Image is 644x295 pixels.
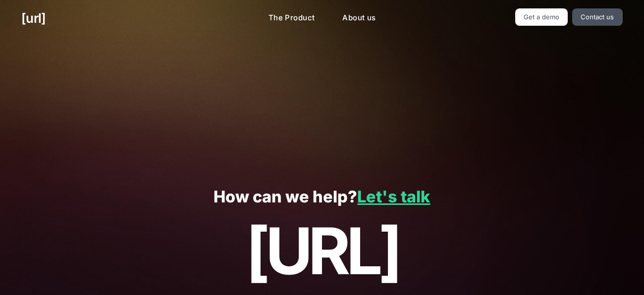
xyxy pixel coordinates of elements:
p: [URL] [21,215,622,287]
a: Let's talk [357,187,430,206]
a: About us [334,8,383,28]
a: The Product [261,8,323,28]
a: Contact us [572,8,623,26]
a: [URL] [21,8,46,28]
a: Get a demo [515,8,568,26]
p: How can we help? [21,188,622,206]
